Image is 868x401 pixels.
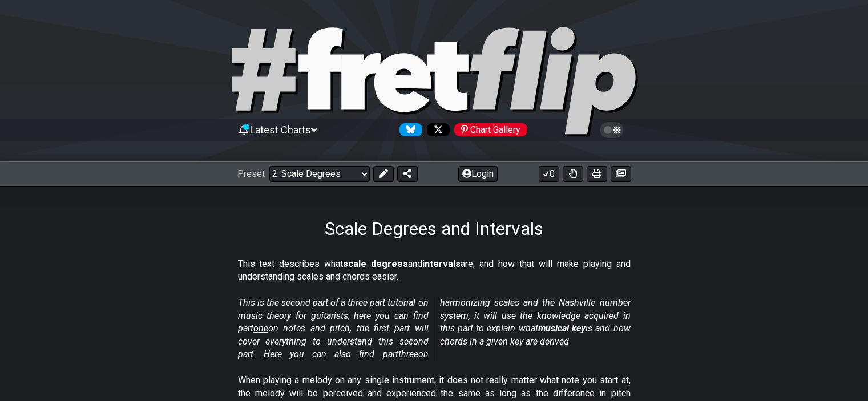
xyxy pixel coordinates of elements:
span: Toggle light / dark theme [605,125,619,135]
h1: Scale Degrees and Intervals [325,218,543,240]
em: This is the second part of a three part tutorial on music theory for guitarists, here you can fin... [238,297,631,359]
button: Share Preset [397,166,418,182]
button: 0 [539,166,559,182]
button: Create image [611,166,631,182]
a: Follow #fretflip at X [422,123,450,136]
button: Login [458,166,498,182]
a: Follow #fretflip at Bluesky [395,123,422,136]
strong: intervals [422,258,461,269]
p: This text describes what and are, and how that will make playing and understanding scales and cho... [238,258,631,283]
span: one [253,323,268,334]
button: Edit Preset [373,166,394,182]
span: Latest Charts [250,124,311,136]
span: three [398,349,418,359]
strong: scale degrees [343,258,408,269]
button: Toggle Dexterity for all fretkits [563,166,583,182]
strong: musical key [538,323,586,334]
a: #fretflip at Pinterest [450,123,527,136]
button: Print [587,166,607,182]
span: Preset [237,168,265,179]
select: Preset [269,166,370,182]
div: Chart Gallery [454,123,527,136]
